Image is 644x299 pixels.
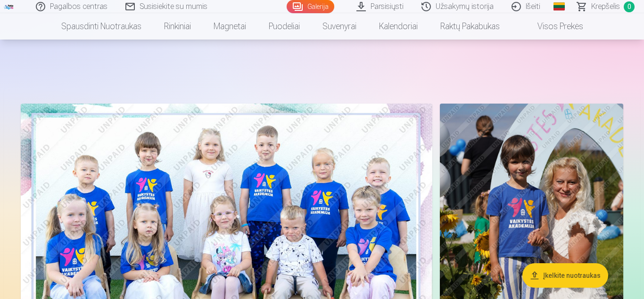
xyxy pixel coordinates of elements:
[522,263,608,288] button: Įkelkite nuotraukas
[591,1,620,12] span: Krepšelis
[50,13,153,40] a: Spausdinti nuotraukas
[511,13,594,40] a: Visos prekės
[202,13,257,40] a: Magnetai
[311,13,368,40] a: Suvenyrai
[368,13,429,40] a: Kalendoriai
[624,1,635,12] span: 0
[153,13,202,40] a: Rinkiniai
[257,13,311,40] a: Puodeliai
[429,13,511,40] a: Raktų pakabukas
[4,4,14,9] img: /fa2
